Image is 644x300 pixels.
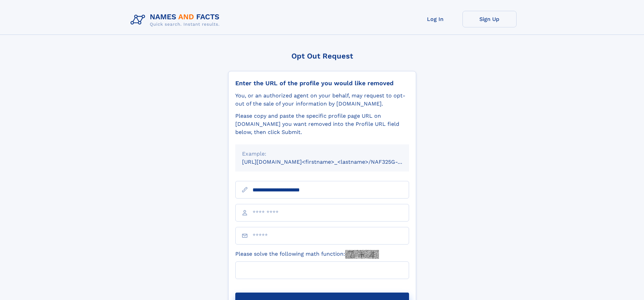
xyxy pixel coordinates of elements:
div: You, or an authorized agent on your behalf, may request to opt-out of the sale of your informatio... [235,92,409,108]
a: Sign Up [462,11,517,27]
div: Please copy and paste the specific profile page URL on [DOMAIN_NAME] you want removed into the Pr... [235,112,409,136]
a: Log In [408,11,462,27]
img: Logo Names and Facts [128,11,225,29]
div: Opt Out Request [228,52,416,60]
div: Enter the URL of the profile you would like removed [235,79,409,87]
div: Example: [242,150,402,158]
label: Please solve the following math function: [235,250,379,259]
small: [URL][DOMAIN_NAME]<firstname>_<lastname>/NAF325G-xxxxxxxx [242,159,422,165]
